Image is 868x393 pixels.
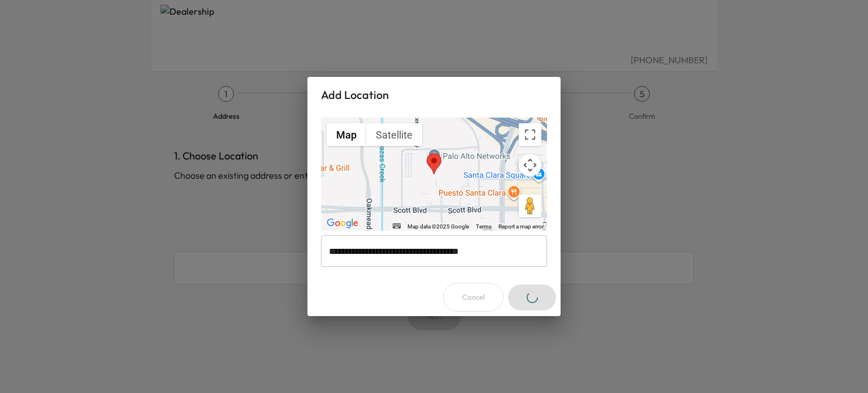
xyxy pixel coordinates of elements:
button: Drag Pegman onto the map to open Street View [519,195,541,217]
a: Report a map error [498,223,544,230]
img: Google [324,216,361,231]
span: Map data ©2025 Google [407,223,469,230]
a: Open this area in Google Maps (opens a new window) [324,216,361,231]
a: Terms (opens in new tab) [476,223,492,230]
h2: Add Location [307,77,561,113]
button: Show street map [327,123,366,146]
button: Show satellite imagery [366,123,422,146]
button: Keyboard shortcuts [393,223,401,228]
button: Toggle fullscreen view [519,123,541,146]
button: Map camera controls [519,154,541,176]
